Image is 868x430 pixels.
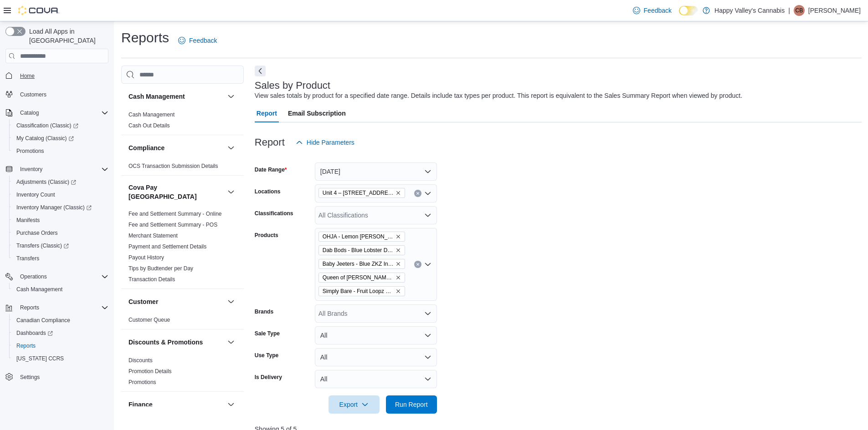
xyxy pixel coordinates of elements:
a: Classification (Classic) [13,120,82,131]
span: Customer Queue [128,316,170,324]
button: Operations [16,271,51,282]
button: Remove OHJA - Lemon Mintz - 10x0.35g from selection in this group [395,234,401,239]
a: [US_STATE] CCRS [13,353,67,364]
a: Transaction Details [128,276,175,283]
span: Inventory Manager (Classic) [13,202,108,213]
span: Adjustments (Classic) [13,177,108,187]
button: Reports [2,301,112,314]
p: Happy Valley's Cannabis [714,5,785,16]
a: My Catalog (Classic) [9,132,112,145]
span: Feedback [644,6,672,15]
button: Customers [2,88,112,101]
button: Finance [128,400,224,409]
a: Feedback [175,31,221,50]
span: Run Report [395,400,428,409]
div: Discounts & Promotions [121,355,244,391]
span: Catalog [16,107,108,118]
a: Adjustments (Classic) [9,176,112,188]
h3: Cash Management [128,92,185,101]
button: Inventory [16,164,46,175]
button: [US_STATE] CCRS [9,352,112,365]
button: Catalog [2,106,112,119]
span: Queen of [PERSON_NAME] Multipack - 8x0.5g [323,273,394,282]
span: Manifests [16,217,40,224]
h3: Compliance [128,143,164,152]
span: Settings [20,374,40,381]
span: Classification (Classic) [13,120,108,131]
span: Reports [16,342,36,349]
button: Manifests [9,214,112,227]
span: CB [796,5,803,16]
button: Home [2,69,112,82]
span: Export [334,395,374,414]
span: Queen of Bud - Crystal Multipack - 8x0.5g [318,273,405,283]
a: Fee and Settlement Summary - Online [128,211,222,217]
h1: Reports [121,29,169,47]
button: Open list of options [424,190,431,197]
a: Dashboards [9,327,112,339]
label: Products [255,232,278,239]
button: Next [255,66,266,76]
span: Transfers [13,253,108,264]
span: Cash Management [13,284,108,295]
button: Purchase Orders [9,227,112,239]
a: Payment and Settlement Details [128,243,206,250]
h3: Discounts & Promotions [128,338,203,347]
p: [PERSON_NAME] [808,5,861,16]
a: Manifests [13,215,43,226]
a: Promotion Details [128,368,172,374]
span: Feedback [189,36,217,45]
span: Home [16,70,108,81]
button: Remove Dab Bods - Blue Lobster DBL Infused - 3x0.5g from selection in this group [395,248,401,253]
span: Home [20,72,35,80]
button: Cash Management [128,92,224,101]
span: Unit 4 – 597 Meadowlark Blvd. [318,188,405,198]
span: Inventory Count [16,191,55,198]
nav: Complex example [5,65,108,407]
a: Purchase Orders [13,228,62,238]
div: Cash Management [121,109,244,135]
a: Promotions [128,379,156,385]
a: Adjustments (Classic) [13,177,80,187]
span: OHJA - Lemon [PERSON_NAME] - 10x0.35g [323,232,394,241]
span: Simply Bare - Fruit Loopz PR - 5x0.3g [323,287,394,296]
span: Customers [20,91,46,98]
span: Payment and Settlement Details [128,243,206,250]
button: Catalog [16,107,42,118]
span: Cash Management [16,286,62,293]
span: Discounts [128,357,153,364]
span: Purchase Orders [16,229,58,237]
span: Unit 4 – [STREET_ADDRESS] [323,188,394,197]
span: Washington CCRS [13,353,108,364]
button: Open list of options [424,261,431,268]
a: Merchant Statement [128,233,178,239]
span: Dashboards [16,329,53,337]
button: Customer [226,296,236,307]
div: Compliance [121,161,244,175]
a: Payout History [128,254,164,261]
span: Promotions [128,379,156,386]
h3: Finance [128,400,153,409]
span: Manifests [13,215,108,226]
input: Dark Mode [679,6,698,15]
span: Baby Jeeters - Blue ZKZ Infused - 5x0.5g [318,259,405,269]
p: | [788,5,790,16]
span: Dark Mode [679,15,679,16]
button: Cova Pay [GEOGRAPHIC_DATA] [226,187,236,197]
a: Inventory Manager (Classic) [13,202,95,213]
button: Inventory [2,163,112,176]
h3: Sales by Product [255,80,330,91]
span: Transfers (Classic) [13,240,108,251]
span: Inventory [16,164,108,175]
button: Reports [9,339,112,352]
a: Dashboards [13,328,56,339]
button: Remove Simply Bare - Fruit Loopz PR - 5x0.3g from selection in this group [395,288,401,294]
a: OCS Transaction Submission Details [128,163,218,169]
span: Dab Bods - Blue Lobster DBL Infused - 3x0.5g [323,246,394,255]
button: Compliance [226,142,236,153]
span: Load All Apps in [GEOGRAPHIC_DATA] [26,27,108,45]
a: Transfers [13,253,43,264]
div: Customer [121,314,244,329]
button: Remove Baby Jeeters - Blue ZKZ Infused - 5x0.5g from selection in this group [395,261,401,267]
span: Inventory [20,166,42,173]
